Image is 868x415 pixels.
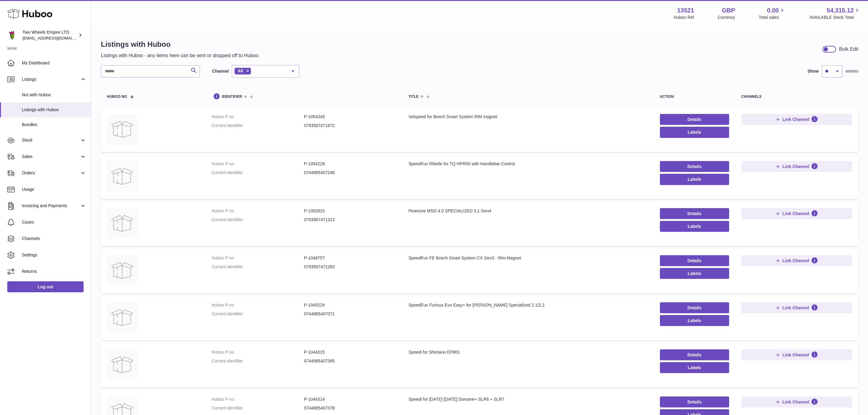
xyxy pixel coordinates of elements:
[304,161,396,167] dd: P-1054229
[211,358,304,364] dt: Current identifier
[211,349,304,355] dt: Huboo P no
[741,396,852,407] button: Link Channel
[660,362,729,373] button: Labels
[304,217,396,223] dd: 0793567471313
[809,15,861,20] span: AVAILABLE Stock Total
[211,396,304,402] dt: Huboo P no
[782,211,809,216] span: Link Channel
[107,302,137,333] img: SpeedFun Furious Evo Easy+ for Brose Specialized 2.1/2.2
[101,39,260,49] h1: Listings with Huboo
[718,15,735,20] div: Currency
[304,405,396,411] dd: 0744985407378
[7,31,16,40] img: internalAdmin-13521@internal.huboo.com
[101,52,260,59] p: Listings with Huboo - any items here can be sent or dropped off to Huboo.
[660,161,729,172] a: Details
[782,305,809,310] span: Link Channel
[660,268,729,279] button: Labels
[660,255,729,266] a: Details
[22,137,80,143] span: Stock
[660,396,729,407] a: Details
[22,122,86,128] span: Bundles
[22,92,86,98] span: Not with Huboo
[767,6,779,15] span: 0.00
[211,217,304,223] dt: Current identifier
[22,154,80,159] span: Sales
[722,6,735,15] strong: GBP
[107,208,137,238] img: Peartune MSO 4.0 SPECIALIZED 3.1 Gen4
[304,311,396,317] dd: 0744985407071
[211,161,304,167] dt: Huboo P no
[107,161,137,191] img: SpeedFun Ribelle for TQ HPR50 with Handlebar Control
[22,252,86,258] span: Settings
[22,77,80,82] span: Listings
[22,203,80,209] span: Invoicing and Payments
[409,302,648,308] div: SpeedFun Furious Evo Easy+ for [PERSON_NAME] Specialized 2.1/2.2
[741,302,852,313] button: Link Channel
[677,6,694,15] strong: 13521
[211,170,304,176] dt: Current identifier
[660,302,729,313] a: Details
[22,219,86,225] span: Cases
[211,255,304,261] dt: Huboo P no
[782,399,809,405] span: Link Channel
[107,114,137,144] img: Volspeed for Bosch Smart System RIM magnet
[22,29,77,41] div: Two Wheels Empire LTD
[211,114,304,120] dt: Huboo P no
[22,60,86,66] span: My Dashboard
[660,114,729,125] a: Details
[211,311,304,317] dt: Current identifier
[211,123,304,129] dt: Current identifier
[22,269,86,274] span: Returns
[409,95,419,99] span: title
[409,114,648,120] div: Volspeed for Bosch Smart System RIM magnet
[660,174,729,185] button: Labels
[22,170,80,176] span: Orders
[7,281,84,292] a: Log out
[782,117,809,122] span: Link Channel
[304,358,396,364] dd: 0744985407385
[782,164,809,169] span: Link Channel
[211,302,304,308] dt: Huboo P no
[809,6,861,20] a: 54,315.12 AVAILABLE Stock Total
[304,208,396,214] dd: P-1052815
[759,15,786,20] span: Total sales
[827,6,854,15] span: 54,315.12
[212,68,229,74] label: Channel
[409,349,648,355] div: Speedi for Shimano EP801
[22,236,86,242] span: Channels
[304,302,396,308] dd: P-1045229
[660,208,729,219] a: Details
[211,264,304,270] dt: Current identifier
[22,187,86,192] span: Usage
[741,95,852,99] div: channels
[674,15,694,20] div: Huboo Ref
[660,315,729,326] button: Labels
[238,68,243,73] span: All
[304,396,396,402] dd: P-1044314
[782,352,809,358] span: Link Channel
[211,405,304,411] dt: Current identifier
[660,349,729,360] a: Details
[304,255,396,261] dd: P-1048757
[107,349,137,380] img: Speedi for Shimano EP801
[304,264,396,270] dd: 0793567471283
[741,255,852,266] button: Link Channel
[107,95,127,99] span: Huboo no
[846,68,858,74] span: entries
[304,170,396,176] dd: 0744985407248
[409,396,648,402] div: Speedi for [DATE]-[DATE] Domane+ SLR6 + SLR7
[741,349,852,360] button: Link Channel
[660,95,729,99] div: action
[409,255,648,261] div: SpeedFun FE Bosch Smart System CX Gen3 - Rim Magnet
[107,255,137,286] img: SpeedFun FE Bosch Smart System CX Gen3 - Rim Magnet
[409,161,648,167] div: SpeedFun Ribelle for TQ HPR50 with Handlebar Control
[660,127,729,138] button: Labels
[660,221,729,232] button: Labels
[22,36,89,40] span: [EMAIL_ADDRESS][DOMAIN_NAME]
[741,208,852,219] button: Link Channel
[304,114,396,120] dd: P-1054349
[808,68,819,74] label: Show
[782,258,809,263] span: Link Channel
[839,46,858,53] div: Bulk Edit
[741,114,852,125] button: Link Channel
